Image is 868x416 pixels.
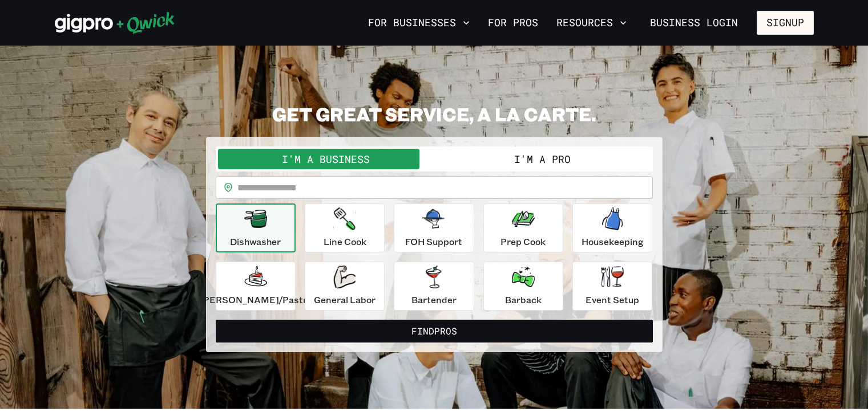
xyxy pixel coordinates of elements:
[434,149,651,169] button: I'm a Pro
[640,11,748,35] a: Business Login
[505,293,542,307] p: Barback
[305,262,385,311] button: General Labor
[200,293,312,307] p: [PERSON_NAME]/Pastry
[572,262,652,311] button: Event Setup
[552,13,631,32] button: Resources
[586,293,639,307] p: Event Setup
[314,293,376,307] p: General Labor
[757,11,814,35] button: Signup
[411,293,457,307] p: Bartender
[216,203,296,252] button: Dishwasher
[483,13,543,32] a: For Pros
[483,203,563,252] button: Prep Cook
[206,103,663,125] h2: GET GREAT SERVICE, A LA CARTE.
[483,262,563,311] button: Barback
[218,149,434,169] button: I'm a Business
[572,203,652,252] button: Housekeeping
[500,235,546,248] p: Prep Cook
[394,262,474,311] button: Bartender
[230,235,281,248] p: Dishwasher
[364,13,474,32] button: For Businesses
[394,203,474,252] button: FOH Support
[582,235,644,248] p: Housekeeping
[305,203,385,252] button: Line Cook
[405,235,462,248] p: FOH Support
[216,320,653,342] button: FindPros
[216,262,296,311] button: [PERSON_NAME]/Pastry
[324,235,366,248] p: Line Cook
